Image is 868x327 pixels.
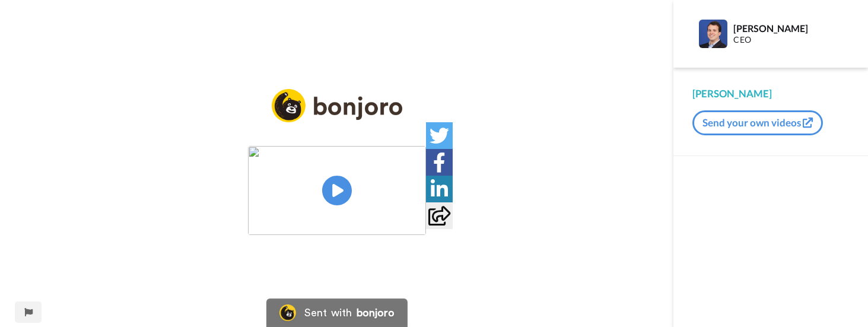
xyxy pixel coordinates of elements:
[248,146,426,235] img: 3776340c-f81a-4bb4-a46e-33b42fc5ca93.jpg
[733,35,848,45] div: CEO
[304,307,352,318] div: Sent with
[279,304,296,321] img: Bonjoro Logo
[692,87,849,101] div: [PERSON_NAME]
[733,23,848,34] div: [PERSON_NAME]
[266,299,408,327] a: Bonjoro LogoSent withbonjoro
[272,89,402,123] img: logo_full.png
[699,20,727,48] img: Profile Image
[357,307,395,318] div: bonjoro
[692,110,823,135] button: Send your own videos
